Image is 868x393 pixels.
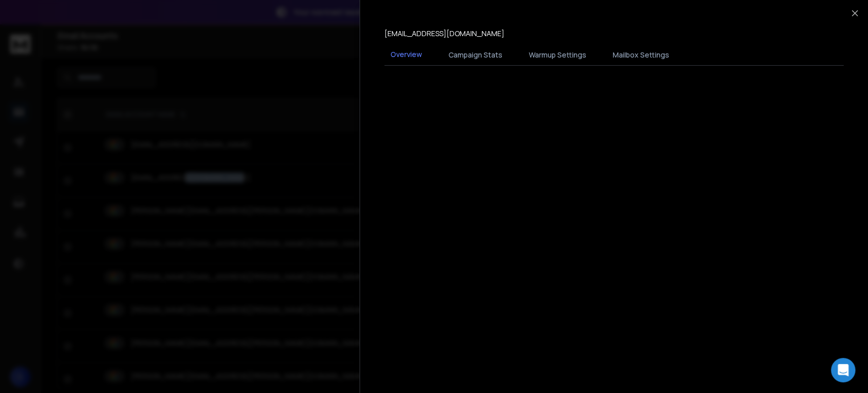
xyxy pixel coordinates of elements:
div: Open Intercom Messenger [831,358,855,382]
button: Campaign Stats [442,44,508,66]
button: Warmup Settings [523,44,592,66]
p: [EMAIL_ADDRESS][DOMAIN_NAME] [384,29,504,39]
button: Overview [384,43,428,67]
button: Mailbox Settings [607,44,675,66]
